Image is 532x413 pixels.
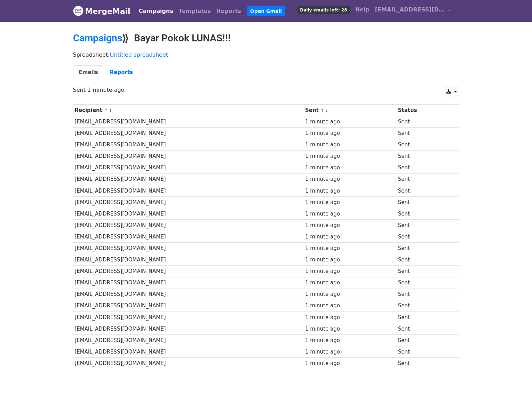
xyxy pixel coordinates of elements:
a: [EMAIL_ADDRESS][DOMAIN_NAME] [372,3,454,19]
td: Sent [396,116,451,128]
div: 1 minute ago [305,290,395,298]
td: Sent [396,173,451,185]
a: Help [352,3,372,17]
span: [EMAIL_ADDRESS][DOMAIN_NAME] [375,6,445,14]
h2: ⟫ Bayar Pokok LUNAS!!! [73,32,459,44]
a: Campaigns [73,32,122,44]
div: 1 minute ago [305,118,395,126]
td: Sent [396,231,451,243]
td: [EMAIL_ADDRESS][DOMAIN_NAME] [73,334,304,346]
td: [EMAIL_ADDRESS][DOMAIN_NAME] [73,311,304,323]
p: Sent 1 minute ago [73,86,459,94]
div: 1 minute ago [305,359,395,367]
div: 1 minute ago [305,152,395,160]
td: [EMAIL_ADDRESS][DOMAIN_NAME] [73,116,304,128]
div: 1 minute ago [305,187,395,195]
div: 1 minute ago [305,199,395,206]
span: Daily emails left: 28 [297,6,349,14]
div: 1 minute ago [305,256,395,264]
a: Reports [214,4,244,18]
div: 1 minute ago [305,210,395,218]
div: 1 minute ago [305,141,395,149]
td: [EMAIL_ADDRESS][DOMAIN_NAME] [73,243,304,254]
td: Sent [396,220,451,231]
th: Status [396,105,451,116]
div: 1 minute ago [305,164,395,172]
td: [EMAIL_ADDRESS][DOMAIN_NAME] [73,266,304,277]
img: MergeMail logo [73,6,84,16]
a: Daily emails left: 28 [295,3,352,17]
td: [EMAIL_ADDRESS][DOMAIN_NAME] [73,173,304,185]
a: Reports [104,65,139,80]
td: Sent [396,139,451,151]
td: Sent [396,151,451,162]
div: 1 minute ago [305,267,395,275]
a: ↑ [104,108,108,113]
td: Sent [396,208,451,219]
td: Sent [396,196,451,208]
td: [EMAIL_ADDRESS][DOMAIN_NAME] [73,220,304,231]
div: 1 minute ago [305,302,395,310]
td: [EMAIL_ADDRESS][DOMAIN_NAME] [73,346,304,358]
td: [EMAIL_ADDRESS][DOMAIN_NAME] [73,196,304,208]
td: [EMAIL_ADDRESS][DOMAIN_NAME] [73,277,304,289]
td: Sent [396,346,451,358]
div: 1 minute ago [305,314,395,322]
td: [EMAIL_ADDRESS][DOMAIN_NAME] [73,254,304,266]
div: 1 minute ago [305,337,395,345]
td: Sent [396,254,451,266]
a: MergeMail [73,4,130,18]
div: 1 minute ago [305,348,395,356]
td: Sent [396,289,451,300]
a: Templates [176,4,214,18]
div: 1 minute ago [305,279,395,287]
td: [EMAIL_ADDRESS][DOMAIN_NAME] [73,151,304,162]
div: 1 minute ago [305,175,395,183]
a: Campaigns [136,4,176,18]
a: ↓ [109,108,112,113]
a: Open Gmail [247,6,285,16]
a: ↓ [325,108,329,113]
td: Sent [396,323,451,334]
td: Sent [396,243,451,254]
a: Emails [73,65,104,80]
td: Sent [396,128,451,139]
div: 1 minute ago [305,129,395,137]
a: ↑ [320,108,324,113]
td: Sent [396,277,451,289]
td: Sent [396,334,451,346]
div: 1 minute ago [305,325,395,333]
td: [EMAIL_ADDRESS][DOMAIN_NAME] [73,162,304,173]
td: Sent [396,311,451,323]
td: [EMAIL_ADDRESS][DOMAIN_NAME] [73,300,304,311]
td: [EMAIL_ADDRESS][DOMAIN_NAME] [73,208,304,219]
td: Sent [396,185,451,196]
div: 1 minute ago [305,221,395,229]
td: [EMAIL_ADDRESS][DOMAIN_NAME] [73,323,304,334]
td: [EMAIL_ADDRESS][DOMAIN_NAME] [73,128,304,139]
td: [EMAIL_ADDRESS][DOMAIN_NAME] [73,358,304,369]
a: Untitled spreadsheet [110,51,168,58]
td: [EMAIL_ADDRESS][DOMAIN_NAME] [73,139,304,151]
td: [EMAIL_ADDRESS][DOMAIN_NAME] [73,231,304,243]
td: [EMAIL_ADDRESS][DOMAIN_NAME] [73,289,304,300]
td: Sent [396,358,451,369]
td: Sent [396,266,451,277]
td: Sent [396,300,451,311]
p: Spreadsheet: [73,51,459,58]
th: Recipient [73,105,304,116]
div: 1 minute ago [305,233,395,241]
td: Sent [396,162,451,173]
td: [EMAIL_ADDRESS][DOMAIN_NAME] [73,185,304,196]
th: Sent [303,105,396,116]
div: 1 minute ago [305,244,395,252]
